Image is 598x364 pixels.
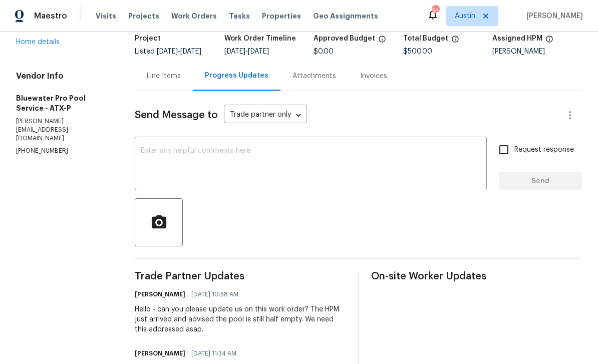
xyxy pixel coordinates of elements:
[135,348,185,358] h6: [PERSON_NAME]
[171,11,217,21] span: Work Orders
[455,11,475,21] span: Austin
[34,11,67,21] span: Maestro
[432,6,439,16] div: 33
[135,110,218,120] span: Send Message to
[314,48,334,55] span: $0.00
[96,11,116,21] span: Visits
[135,304,346,334] div: Hello - can you please update us on this work order? The HPM just arrived and advised the pool is...
[514,145,574,155] span: Request response
[545,35,553,48] span: The hpm assigned to this work order.
[292,71,336,81] div: Attachments
[16,39,60,46] a: Home details
[224,48,269,55] span: -
[135,271,346,281] span: Trade Partner Updates
[16,71,111,81] h4: Vendor Info
[229,13,250,20] span: Tasks
[248,48,269,55] span: [DATE]
[403,48,432,55] span: $500.00
[224,48,245,55] span: [DATE]
[180,48,201,55] span: [DATE]
[135,48,201,55] span: Listed
[403,35,448,42] h5: Total Budget
[147,71,181,81] div: Line Items
[262,11,301,21] span: Properties
[191,348,236,358] span: [DATE] 11:34 AM
[135,35,161,42] h5: Project
[191,289,238,299] span: [DATE] 10:58 AM
[492,35,542,42] h5: Assigned HPM
[16,93,111,113] h5: Bluewater Pro Pool Service - ATX-P
[224,35,296,42] h5: Work Order Timeline
[157,48,201,55] span: -
[492,48,582,55] div: [PERSON_NAME]
[378,35,386,48] span: The total cost of line items that have been approved by both Opendoor and the Trade Partner. This...
[135,289,185,299] h6: [PERSON_NAME]
[451,35,459,48] span: The total cost of line items that have been proposed by Opendoor. This sum includes line items th...
[224,107,307,124] div: Trade partner only
[16,147,111,155] p: [PHONE_NUMBER]
[371,271,582,281] span: On-site Worker Updates
[522,11,583,21] span: [PERSON_NAME]
[314,35,375,42] h5: Approved Budget
[128,11,159,21] span: Projects
[16,117,111,143] p: [PERSON_NAME][EMAIL_ADDRESS][DOMAIN_NAME]
[157,48,178,55] span: [DATE]
[360,71,387,81] div: Invoices
[313,11,378,21] span: Geo Assignments
[205,71,268,81] div: Progress Updates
